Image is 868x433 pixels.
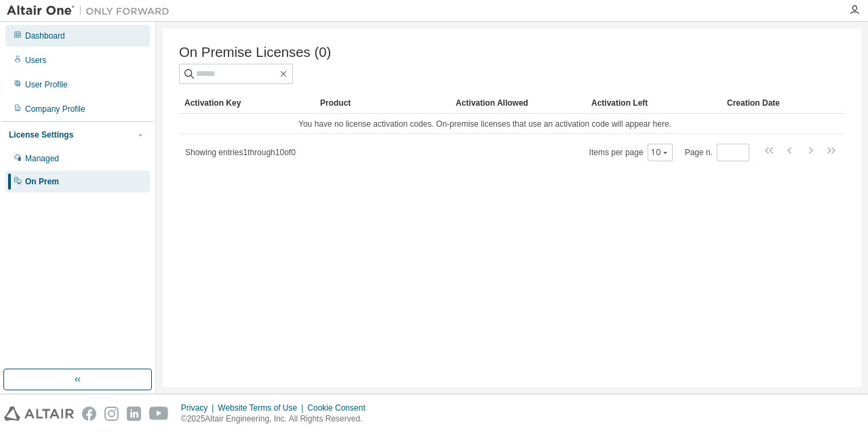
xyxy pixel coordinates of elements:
[218,403,307,413] div: Website Terms of Use
[7,4,176,18] img: Altair One
[25,176,59,187] div: On Prem
[25,104,85,115] div: Company Profile
[149,407,169,421] img: youtube.svg
[9,129,73,140] div: License Settings
[184,92,309,114] div: Activation Key
[456,92,580,114] div: Activation Allowed
[82,407,96,421] img: facebook.svg
[4,407,74,421] img: altair_logo.svg
[181,413,374,425] p: © 2025 Altair Engineering, Inc. All Rights Reserved.
[104,407,119,421] img: instagram.svg
[25,153,59,164] div: Managed
[25,30,65,41] div: Dashboard
[179,114,791,134] td: You have no license activation codes. On-premise licenses that use an activation code will appear...
[25,79,68,90] div: User Profile
[591,92,716,114] div: Activation Left
[685,144,749,161] span: Page n.
[651,147,669,158] button: 10
[307,403,373,413] div: Cookie Consent
[589,144,673,161] span: Items per page
[179,45,331,60] span: On Premise Licenses (0)
[727,92,785,114] div: Creation Date
[181,403,218,413] div: Privacy
[25,55,46,66] div: Users
[320,92,445,114] div: Product
[127,407,141,421] img: linkedin.svg
[185,148,296,157] span: Showing entries 1 through 10 of 0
